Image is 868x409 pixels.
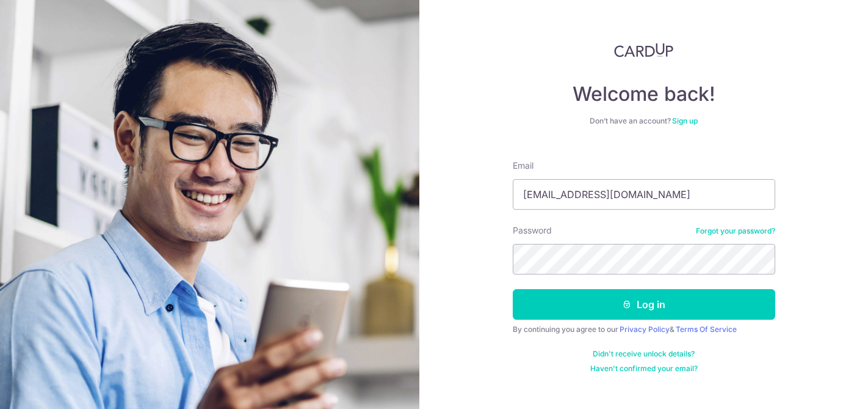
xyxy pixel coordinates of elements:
[676,325,737,334] a: Terms Of Service
[590,364,698,374] a: Haven't confirmed your email?
[513,160,533,172] label: Email
[513,325,775,334] div: By continuing you agree to our &
[513,82,775,106] h4: Welcome back!
[614,43,674,57] img: CardUp Logo
[672,116,698,125] a: Sign up
[620,325,670,334] a: Privacy Policy
[513,224,552,237] label: Password
[696,226,775,236] a: Forgot your password?
[593,349,695,359] a: Didn't receive unlock details?
[513,179,775,210] input: Enter your Email
[513,289,775,320] button: Log in
[513,116,775,126] div: Don’t have an account?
